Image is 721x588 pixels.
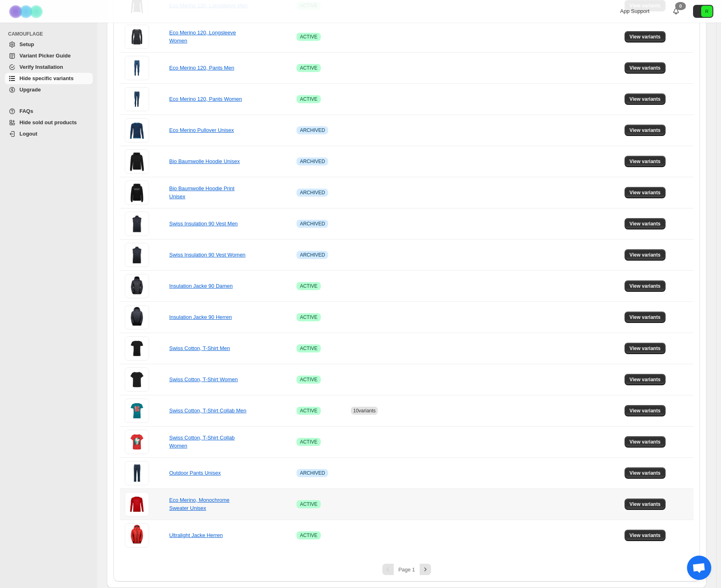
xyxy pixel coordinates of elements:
span: ARCHIVED [300,470,325,476]
span: View variants [629,532,661,539]
span: View variants [629,96,661,102]
button: View variants [625,343,666,354]
span: ACTIVE [300,96,317,102]
button: View variants [625,405,666,416]
button: View variants [625,249,666,261]
a: Verify Installation [5,62,93,73]
button: View variants [625,93,666,105]
button: View variants [625,499,666,510]
img: Swiss Insulation 90 Vest Women [125,243,149,267]
a: 0 [672,7,680,15]
a: Insulation Jacke 90 Damen [169,283,233,289]
button: Avatar with initials R [693,5,713,18]
img: Camouflage [6,0,47,23]
a: Eco Merino, Monochrome Sweater Unisex [169,497,230,511]
a: Ultralight Jacke Herren [169,532,223,538]
button: View variants [625,374,666,385]
span: View variants [629,252,661,258]
img: Bio Baumwolle Hoodie Unisex [125,149,149,174]
span: ACTIVE [300,439,317,445]
span: View variants [629,127,661,134]
a: Logout [5,128,93,140]
img: Eco Merino 120, Pants Women [125,87,149,111]
img: Insulation Jacke 90 Damen [125,274,149,298]
a: Hide specific variants [5,73,93,84]
span: ACTIVE [300,34,317,40]
a: Bio Baumwolle Hoodie Print Unisex [169,185,235,200]
a: Setup [5,39,93,50]
a: Eco Merino 120, Longsleeve Women [169,30,236,44]
button: View variants [625,125,666,136]
a: Swiss Cotton, T-Shirt Collab Women [169,435,235,449]
img: Ultralight Jacke Herren [125,523,149,548]
span: FAQs [19,108,33,114]
button: View variants [625,467,666,479]
a: Swiss Insulation 90 Vest Men [169,221,238,227]
img: Eco Merino 120, Longsleeve Women [125,25,149,49]
button: View variants [625,31,666,42]
span: View variants [629,65,661,71]
span: Page 1 [398,567,415,573]
a: Variant Picker Guide [5,50,93,62]
span: ACTIVE [300,376,317,383]
span: Upgrade [19,87,41,93]
a: Swiss Insulation 90 Vest Women [169,252,245,258]
a: Bio Baumwolle Hoodie Unisex [169,158,240,164]
span: Hide specific variants [19,75,74,81]
img: Swiss Cotton, T-Shirt Collab Women [125,430,149,454]
a: Swiss Cotton, T-Shirt Collab Men [169,408,247,414]
a: Hide sold out products [5,117,93,128]
span: CAMOUFLAGE [8,31,93,37]
span: ACTIVE [300,345,317,352]
span: ACTIVE [300,283,317,289]
span: ACTIVE [300,408,317,414]
span: Variant Picker Guide [19,53,70,59]
span: View variants [629,345,661,352]
span: View variants [629,221,661,227]
img: Swiss Cotton, T-Shirt Women [125,367,149,392]
span: View variants [629,376,661,383]
img: Bio Baumwolle Hoodie Print Unisex [125,180,149,205]
a: Eco Merino 120, Pants Men [169,65,234,71]
img: Outdoor Pants Unisex [125,461,149,485]
button: View variants [625,530,666,541]
span: View variants [629,314,661,321]
button: Next [420,564,431,575]
button: View variants [625,156,666,167]
img: Swiss Cotton, T-Shirt Collab Men [125,399,149,423]
span: Logout [19,131,37,137]
button: View variants [625,218,666,229]
span: ACTIVE [300,532,317,539]
span: View variants [629,501,661,507]
span: ARCHIVED [300,127,325,134]
span: App Support [620,8,649,14]
img: Insulation Jacke 90 Herren [125,305,149,329]
a: Insulation Jacke 90 Herren [169,314,232,320]
span: View variants [629,158,661,165]
span: 10 variants [353,408,375,414]
button: View variants [625,280,666,292]
a: Eco Merino Pullover Unisex [169,127,234,133]
a: Swiss Cotton, T-Shirt Men [169,345,230,351]
span: View variants [629,439,661,445]
a: Eco Merino 120, Pants Women [169,96,242,102]
span: ARCHIVED [300,221,325,227]
button: View variants [625,187,666,198]
span: ARCHIVED [300,158,325,165]
button: View variants [625,62,666,74]
span: Hide sold out products [19,119,77,125]
text: R [705,9,708,14]
span: View variants [629,470,661,476]
nav: Pagination [120,564,693,575]
img: Eco Merino Pullover Unisex [125,118,149,142]
span: ACTIVE [300,314,317,321]
span: View variants [629,283,661,289]
div: 0 [675,2,686,10]
span: View variants [629,408,661,414]
button: View variants [625,312,666,323]
a: FAQs [5,106,93,117]
span: ACTIVE [300,65,317,71]
span: ARCHIVED [300,252,325,258]
div: Chat öffnen [687,556,711,580]
a: Swiss Cotton, T-Shirt Women [169,376,238,382]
